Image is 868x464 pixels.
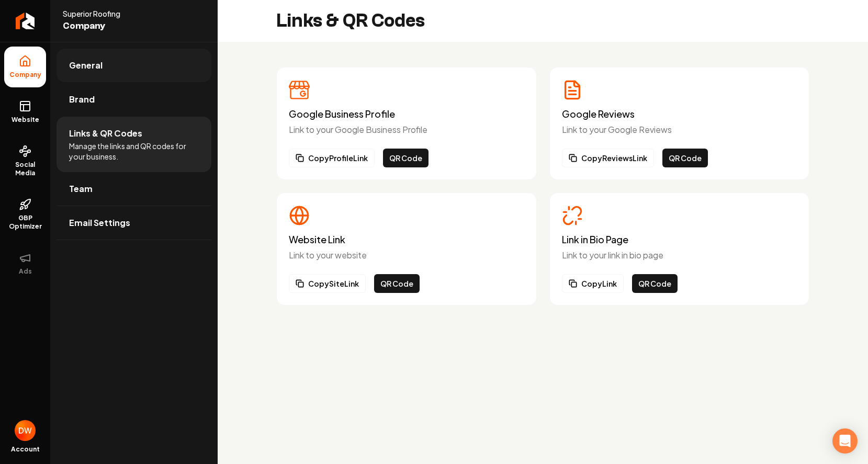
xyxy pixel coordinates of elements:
button: QR Code [662,149,708,167]
button: Ads [4,243,46,284]
a: Website [4,92,46,132]
h3: Google Business Profile [289,109,524,119]
button: CopySiteLink [289,274,366,293]
a: Email Settings [57,206,211,240]
h3: Link in Bio Page [562,234,797,245]
a: Team [57,172,211,206]
p: Link to your website [289,249,524,262]
span: Ads [15,267,36,276]
button: QR Code [383,149,429,167]
span: Links & QR Codes [69,127,142,140]
span: Manage the links and QR codes for your business. [69,141,199,162]
span: Social Media [4,161,46,177]
button: CopyLink [562,274,624,293]
span: Company [63,19,180,33]
span: Company [5,71,46,79]
button: CopyProfileLink [289,149,375,167]
span: Superior Roofing [63,8,180,19]
span: GBP Optimizer [4,214,46,231]
span: Website [7,116,43,124]
span: Account [11,445,40,454]
a: Brand [57,83,211,116]
span: Email Settings [69,217,130,229]
a: General [57,49,211,82]
button: Open user button [15,420,36,441]
button: CopyReviewsLink [562,149,654,167]
button: QR Code [632,274,678,293]
img: Rebolt Logo [16,13,35,29]
a: GBP Optimizer [4,190,46,239]
h2: Links & QR Codes [276,10,425,31]
span: Team [69,183,93,195]
p: Link to your link in bio page [562,249,797,262]
h3: Google Reviews [562,109,797,119]
p: Link to your Google Reviews [562,123,797,136]
span: General [69,59,103,72]
button: QR Code [374,274,420,293]
span: Brand [69,93,95,106]
div: Open Intercom Messenger [832,428,858,454]
p: Link to your Google Business Profile [289,123,524,136]
a: Social Media [4,137,46,186]
img: Dan williams [15,420,36,441]
h3: Website Link [289,234,524,245]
